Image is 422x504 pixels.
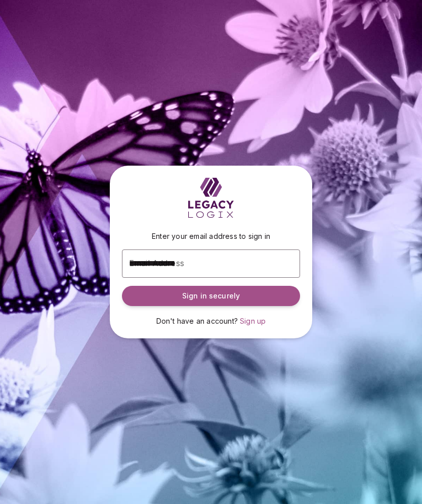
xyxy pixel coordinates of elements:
[240,317,266,325] span: Sign up
[240,316,266,326] a: Sign up
[122,286,300,306] button: Sign in securely
[182,291,240,301] span: Sign in securely
[156,317,238,325] span: Don't have an account?
[152,232,270,240] span: Enter your email address to sign in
